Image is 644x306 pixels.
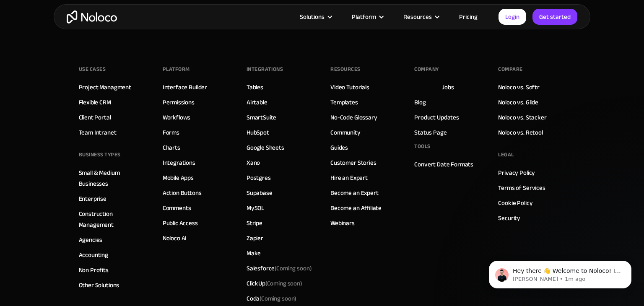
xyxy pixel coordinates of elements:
[67,10,117,23] a: home
[414,159,473,170] a: Convert Date Formats
[498,148,514,161] div: Legal
[247,218,262,228] a: Stripe
[163,218,198,228] a: Public Access
[498,182,545,193] a: Terms of Services
[289,11,341,22] div: Solutions
[79,112,111,123] a: Client Portal
[275,262,312,274] span: (Coming soon)
[341,11,393,22] div: Platform
[79,63,106,75] div: Use Cases
[247,202,264,213] a: MySQL
[498,63,523,75] div: Compare
[163,157,195,168] a: Integrations
[79,82,131,93] a: Project Managment
[163,112,191,123] a: Workflows
[247,233,263,244] a: Zapier
[330,187,379,198] a: Become an Expert
[247,278,302,289] div: ClickUp
[498,82,540,93] a: Noloco vs. Softr
[79,193,107,204] a: Enterprise
[247,82,263,93] a: Tables
[330,63,361,75] div: Resources
[330,127,361,138] a: Community
[79,249,109,260] a: Accounting
[247,172,271,183] a: Postgres
[414,63,439,75] div: Company
[163,233,187,244] a: Noloco AI
[330,157,377,168] a: Customer Stories
[79,97,111,108] a: Flexible CRM
[247,263,312,274] div: Salesforce
[247,187,273,198] a: Supabase
[532,9,577,25] a: Get started
[247,142,284,153] a: Google Sheets
[449,11,488,22] a: Pricing
[265,277,302,289] span: (Coming soon)
[260,293,296,304] span: (Coming soon)
[247,248,261,259] a: Make
[247,293,296,304] div: Coda
[476,243,644,302] iframe: Intercom notifications message
[393,11,449,22] div: Resources
[330,202,382,213] a: Become an Affiliate
[163,127,179,138] a: Forms
[330,142,348,153] a: Guides
[330,82,369,93] a: Video Tutorials
[247,112,277,123] a: SmartSuite
[498,213,520,223] a: Security
[499,9,526,25] a: Login
[163,142,180,153] a: Charts
[330,172,368,183] a: Hire an Expert
[163,202,191,213] a: Comments
[79,208,146,230] a: Construction Management
[247,63,283,75] div: INTEGRATIONS
[247,127,269,138] a: HubSpot
[498,197,532,208] a: Cookie Policy
[414,127,447,138] a: Status Page
[498,167,535,178] a: Privacy Policy
[352,11,376,22] div: Platform
[330,112,377,123] a: No-Code Glossary
[79,127,117,138] a: Team Intranet
[163,82,207,93] a: Interface Builder
[79,265,109,275] a: Non Profits
[330,218,355,228] a: Webinars
[498,97,538,108] a: Noloco vs. Glide
[79,167,146,189] a: Small & Medium Businesses
[79,148,121,161] div: BUSINESS TYPES
[442,82,454,93] a: Jobs
[414,112,459,123] a: Product Updates
[163,187,202,198] a: Action Buttons
[247,97,267,108] a: Airtable
[163,97,195,108] a: Permissions
[247,157,260,168] a: Xano
[498,127,543,138] a: Noloco vs. Retool
[300,11,325,22] div: Solutions
[414,140,431,153] div: Tools
[163,172,194,183] a: Mobile Apps
[414,97,426,108] a: Blog
[403,11,432,22] div: Resources
[79,234,103,245] a: Agencies
[330,97,358,108] a: Templates
[79,280,119,290] a: Other Solutions
[163,63,190,75] div: Platform
[498,112,546,123] a: Noloco vs. Stacker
